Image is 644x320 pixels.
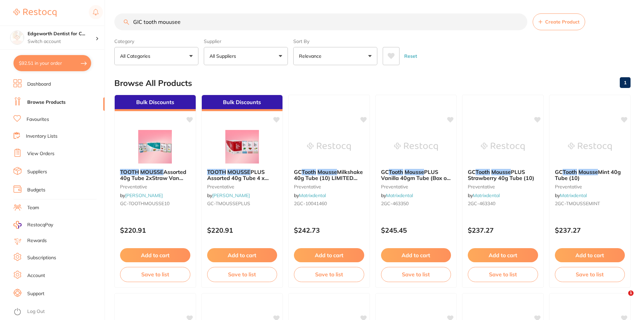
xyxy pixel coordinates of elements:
[115,95,196,111] div: Bulk Discounts
[120,184,190,189] small: preventative
[13,55,91,71] button: $92.51 in your order
[207,169,226,175] em: TOOTH
[227,169,251,175] em: MOUSSE
[299,192,326,198] a: Matrixdental
[563,169,577,175] em: Tooth
[491,169,511,175] em: Mousse
[294,169,364,181] b: GC Tooth Mousse Milkshake 40g Tube (10) LIMITED EDITION
[207,184,277,189] small: preventative
[140,169,163,175] em: MOUSSE
[27,169,47,175] a: Suppliers
[381,267,451,282] button: Save to list
[13,221,53,229] a: RestocqPay
[120,192,163,198] span: by
[555,192,587,198] span: by
[381,248,451,262] button: Add to cart
[27,81,51,88] a: Dashboard
[13,307,103,317] button: Log Out
[468,267,538,282] button: Save to list
[13,9,56,17] img: Restocq Logo
[402,47,419,65] button: Reset
[27,99,66,106] a: Browse Products
[202,95,283,111] div: Bulk Discounts
[120,248,190,262] button: Add to cart
[207,226,277,234] p: $220.91
[26,133,58,140] a: Inventory Lists
[299,53,324,59] p: Relevance
[28,38,96,45] p: Switch account
[302,169,316,175] em: Tooth
[381,169,451,181] b: GC Tooth Mousse PLUS Vanilla 40gm Tube (Box of 10)
[27,290,44,297] a: Support
[120,226,190,234] p: $220.91
[294,248,364,262] button: Add to cart
[294,184,364,189] small: preventative
[405,169,424,175] em: Mousse
[545,19,579,25] span: Create Product
[10,31,24,44] img: Edgeworth Dentist for Chickens
[294,200,327,207] span: 2GC-10041460
[560,192,587,198] a: Matrixdental
[555,169,563,175] span: GC
[114,47,198,65] button: All Categories
[294,192,326,198] span: by
[27,272,45,279] a: Account
[27,308,45,315] a: Log Out
[294,226,364,234] p: $242.73
[381,169,389,175] span: GC
[27,116,49,123] a: Favourites
[468,169,538,181] b: GC Tooth Mousse PLUS Strawberry 40g Tube (10)
[555,184,625,189] small: preventative
[468,200,495,207] span: 2GC-463340
[207,169,269,188] span: PLUS Assorted 40g Tube 4 x Mint & Straw 2 x Van
[555,226,625,234] p: $237.27
[476,169,490,175] em: Tooth
[120,169,186,188] span: Assorted 40g Tube 2xStraw Van Mint Melon Tfrutti
[468,184,538,189] small: preventative
[27,150,54,157] a: View Orders
[133,130,177,164] img: TOOTH MOUSSE Assorted 40g Tube 2xStraw Van Mint Melon Tfrutti
[555,169,621,181] span: Mint 40g Tube (10)
[204,38,288,44] label: Supplier
[207,169,277,181] b: TOOTH MOUSSE PLUS Assorted 40g Tube 4 x Mint & Straw 2 x Van
[389,169,403,175] em: Tooth
[120,169,139,175] em: TOOTH
[578,169,598,175] em: Mousse
[212,192,250,198] a: [PERSON_NAME]
[27,187,45,193] a: Budgets
[293,47,377,65] button: Relevance
[468,248,538,262] button: Add to cart
[381,200,409,207] span: 2GC-463350
[13,5,56,20] a: Restocq Logo
[27,222,53,228] span: RestocqPay
[27,255,56,261] a: Subscriptions
[294,169,302,175] span: GC
[620,76,631,89] a: 1
[120,169,190,181] b: TOOTH MOUSSE Assorted 40g Tube 2xStraw Van Mint Melon Tfrutti
[204,47,288,65] button: All Suppliers
[473,192,500,198] a: Matrixdental
[381,184,451,189] small: preventative
[468,226,538,234] p: $237.27
[207,248,277,262] button: Add to cart
[207,200,250,207] span: GC-TMOUSSEPLUS
[555,248,625,262] button: Add to cart
[381,226,451,234] p: $245.45
[468,192,500,198] span: by
[381,169,451,188] span: PLUS Vanilla 40gm Tube (Box of 10)
[210,53,239,59] p: All Suppliers
[125,192,163,198] a: [PERSON_NAME]
[614,290,631,307] iframe: Intercom live chat
[13,221,22,229] img: RestocqPay
[27,237,47,244] a: Rewards
[568,130,612,164] img: GC Tooth Mousse Mint 40g Tube (10)
[555,200,600,207] span: 2GC-TMOUSSEMINT
[468,169,476,175] span: GC
[555,267,625,282] button: Save to list
[114,38,198,44] label: Category
[386,192,413,198] a: Matrixdental
[28,31,96,37] h4: Edgeworth Dentist for Chickens
[207,192,250,198] span: by
[317,169,337,175] em: Mousse
[555,169,625,181] b: GC Tooth Mousse Mint 40g Tube (10)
